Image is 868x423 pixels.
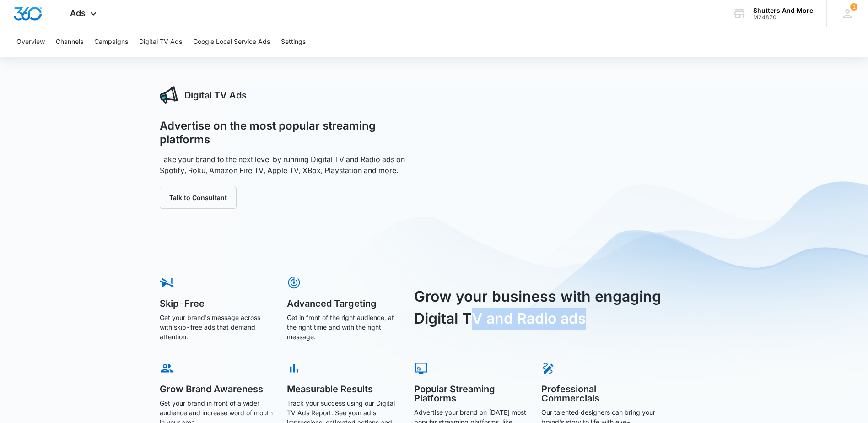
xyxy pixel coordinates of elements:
h3: Grow your business with engaging Digital TV and Radio ads [414,286,671,330]
button: Settings [281,27,306,57]
div: account name [753,7,813,14]
button: Google Local Service Ads [193,27,270,57]
div: notifications count [850,3,857,11]
p: Take your brand to the next level by running Digital TV and Radio ads on Spotify, Roku, Amazon Fi... [160,154,424,176]
h5: Skip-Free [160,299,274,308]
h5: Advanced Targeting [287,299,401,308]
span: 1 [850,3,857,11]
h5: Grow Brand Awareness [160,385,274,394]
p: Get in front of the right audience, at the right time and with the right message. [287,313,401,342]
span: Ads [70,8,86,18]
h1: Advertise on the most popular streaming platforms [160,119,424,146]
button: Channels [56,27,83,57]
h5: Professional Commercials [541,385,656,403]
button: Talk to Consultant [160,187,237,209]
h5: Measurable Results [287,385,401,394]
button: Digital TV Ads [139,27,182,57]
h5: Popular Streaming Platforms [414,385,528,403]
button: Campaigns [94,27,128,57]
div: account id [753,14,813,21]
iframe: 5 Reasons Why Digital TV Works So Well [444,86,709,235]
h3: Digital TV Ads [184,88,247,102]
p: Get your brand's message across with skip-free ads that demand attention. [160,313,274,342]
button: Overview [16,27,45,57]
